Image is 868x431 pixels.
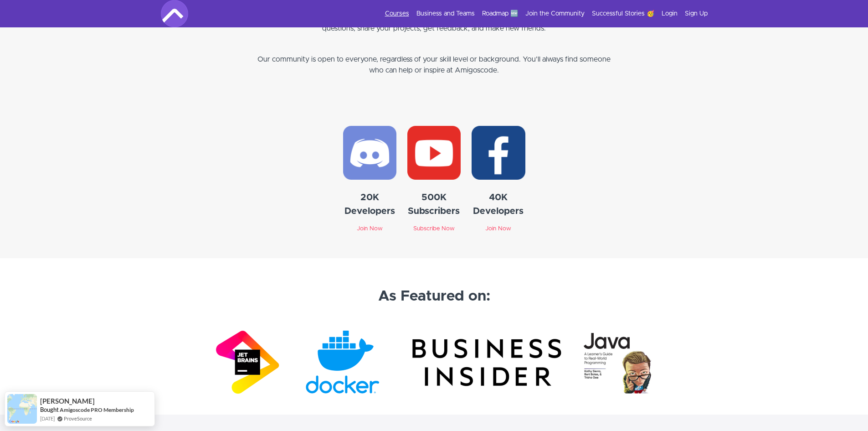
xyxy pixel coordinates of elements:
[252,54,616,76] p: Our community is open to everyone, regardless of your skill level or background. You’ll always fi...
[525,9,585,18] a: Join the Community
[357,226,383,232] a: Join Now
[473,193,524,216] strong: 40K Developers
[485,226,511,232] a: Join Now
[592,9,654,18] a: Successful Stories 🥳
[408,193,460,216] strong: 500K Subscribers
[40,397,95,405] span: [PERSON_NAME]
[385,9,409,18] a: Courses
[344,193,395,216] strong: 20K Developers
[7,394,37,424] img: provesource social proof notification image
[482,9,518,18] a: Roadmap 🆕
[40,406,59,413] span: Bought
[685,9,708,18] a: Sign Up
[413,226,455,232] a: Subscribe Now
[64,415,92,422] a: ProveSource
[416,9,475,18] a: Business and Teams
[40,415,55,422] span: [DATE]
[60,406,134,414] a: Amigoscode PRO Membership
[662,9,678,18] a: Login
[378,289,490,304] strong: As Featured on:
